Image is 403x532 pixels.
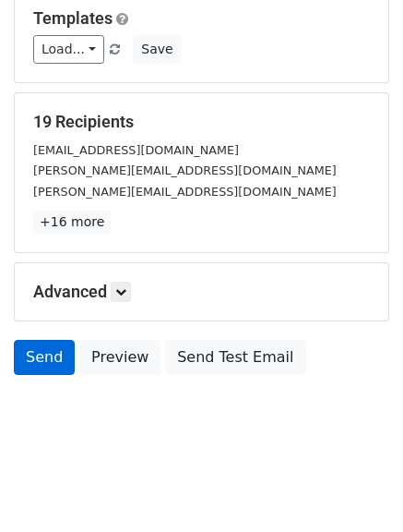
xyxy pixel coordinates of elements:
[33,112,370,132] h5: 19 Recipients
[33,282,370,302] h5: Advanced
[165,340,305,375] a: Send Test Email
[33,8,113,28] a: Templates
[79,340,160,375] a: Preview
[33,163,337,177] small: [PERSON_NAME][EMAIL_ADDRESS][DOMAIN_NAME]
[33,143,239,157] small: [EMAIL_ADDRESS][DOMAIN_NAME]
[33,211,111,234] a: +16 more
[14,340,75,375] a: Send
[311,443,403,532] iframe: Chat Widget
[33,35,104,64] a: Load...
[133,35,181,64] button: Save
[33,185,337,199] small: [PERSON_NAME][EMAIL_ADDRESS][DOMAIN_NAME]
